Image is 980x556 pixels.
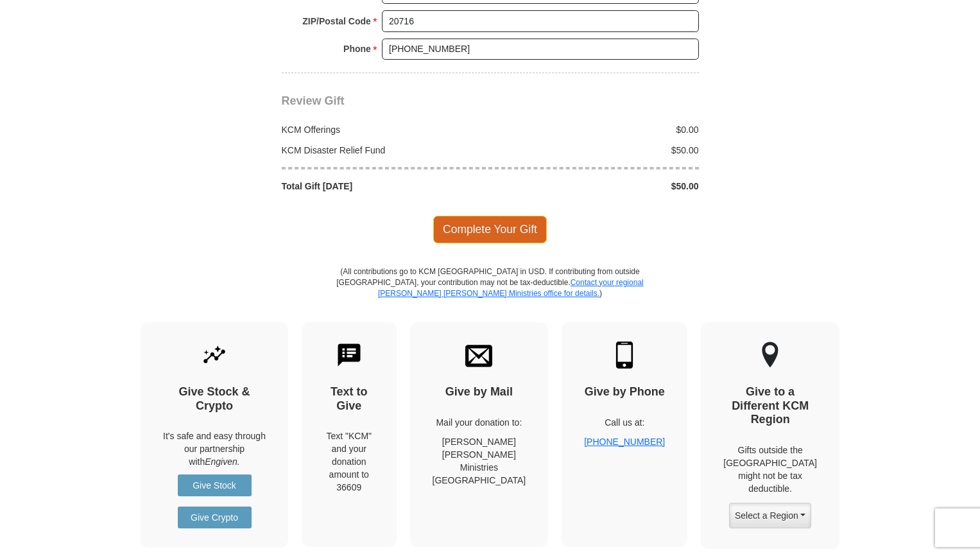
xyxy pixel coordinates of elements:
[490,123,706,136] div: $0.00
[433,216,547,243] span: Complete Your Gift
[324,430,374,494] div: Text "KCM" and your donation amount to 36609
[611,342,638,369] img: mobile.svg
[201,342,228,369] img: give-by-stock.svg
[302,12,371,30] strong: ZIP/Postal Code
[433,435,526,487] p: [PERSON_NAME] [PERSON_NAME] Ministries [GEOGRAPHIC_DATA]
[205,456,239,467] i: Engiven.
[729,503,811,528] button: Select a Region
[584,437,665,447] a: [PHONE_NUMBER]
[433,416,526,429] p: Mail your donation to:
[490,180,706,193] div: $50.00
[336,266,644,322] p: (All contributions go to KCM [GEOGRAPHIC_DATA] in USD. If contributing from outside [GEOGRAPHIC_D...
[275,123,490,136] div: KCM Offerings
[275,180,490,193] div: Total Gift [DATE]
[178,474,252,496] a: Give Stock
[378,278,644,298] a: Contact your regional [PERSON_NAME] [PERSON_NAME] Ministries office for details.
[490,144,706,157] div: $50.00
[761,342,779,369] img: other-region
[275,144,490,157] div: KCM Disaster Relief Fund
[723,385,817,427] h4: Give to a Different KCM Region
[584,416,665,429] p: Call us at:
[163,385,266,413] h4: Give Stock & Crypto
[178,507,252,528] a: Give Crypto
[465,342,492,369] img: envelope.svg
[336,342,363,369] img: text-to-give.svg
[324,385,374,413] h4: Text to Give
[584,385,665,399] h4: Give by Phone
[282,94,345,107] span: Review Gift
[723,444,817,495] p: Gifts outside the [GEOGRAPHIC_DATA] might not be tax deductible.
[343,40,371,58] strong: Phone
[163,430,266,468] p: It's safe and easy through our partnership with
[433,385,526,399] h4: Give by Mail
